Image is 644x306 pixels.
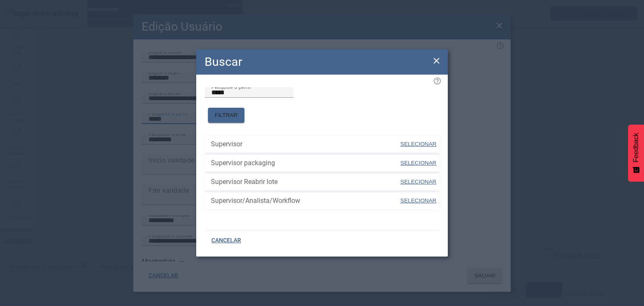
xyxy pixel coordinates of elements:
[400,179,436,185] span: SELECIONAR
[211,177,400,187] span: Supervisor Reabrir lote
[211,158,400,168] span: Supervisor packaging
[215,111,238,119] span: FILTRAR
[205,233,248,248] button: CANCELAR
[400,137,437,152] button: SELECIONAR
[211,236,241,245] span: CANCELAR
[205,53,242,71] h2: Buscar
[211,139,400,149] span: Supervisor
[400,160,436,166] span: SELECIONAR
[208,108,244,123] button: FILTRAR
[400,174,437,189] button: SELECIONAR
[211,84,251,90] mat-label: Pesquise o perfil
[211,196,400,206] span: Supervisor/Analista/Workflow
[400,197,436,204] span: SELECIONAR
[628,124,644,182] button: Feedback - Mostrar pesquisa
[400,141,436,147] span: SELECIONAR
[400,193,437,208] button: SELECIONAR
[400,156,437,171] button: SELECIONAR
[632,133,640,162] span: Feedback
